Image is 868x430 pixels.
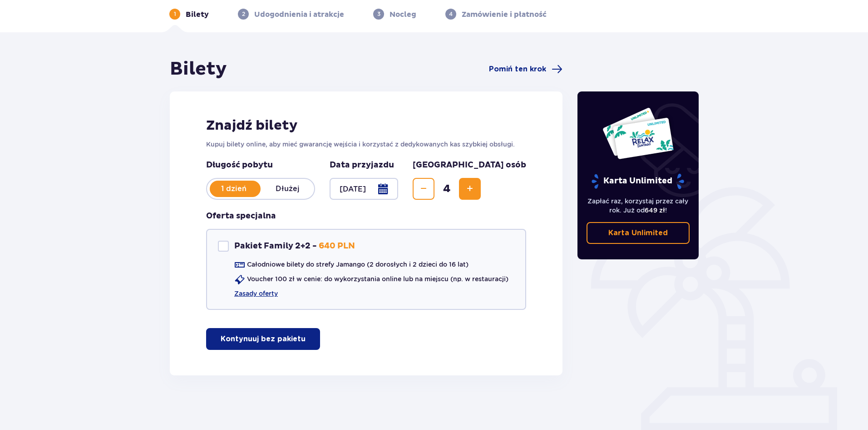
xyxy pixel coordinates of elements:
[377,10,380,18] p: 3
[489,64,546,74] span: Pomiń ten krok
[413,178,434,200] button: Zmniejsz
[206,117,526,134] h2: Znajdź bilety
[645,207,665,214] span: 649 zł
[206,211,276,222] h3: Oferta specjalna
[591,173,685,189] p: Karta Unlimited
[221,334,306,344] p: Kontynuuj bez pakietu
[242,10,245,18] p: 2
[234,241,317,252] p: Pakiet Family 2+2 -
[261,184,314,194] p: Dłużej
[186,10,209,20] p: Bilety
[247,274,508,283] p: Voucher 100 zł w cenie: do wykorzystania online lub na miejscu (np. w restauracji)
[234,289,278,298] a: Zasady oferty
[330,160,394,171] p: Data przyjazdu
[206,140,526,149] p: Kupuj bilety online, aby mieć gwarancję wejścia i korzystać z dedykowanych kas szybkiej obsługi.
[445,9,547,20] div: 4Zamówienie i płatność
[206,160,315,171] p: Długość pobytu
[587,197,690,215] p: Zapłać raz, korzystaj przez cały rok. Już od !
[238,9,344,20] div: 2Udogodnienia i atrakcje
[319,241,355,252] p: 640 PLN
[390,10,416,20] p: Nocleg
[489,64,562,75] a: Pomiń ten krok
[373,9,416,20] div: 3Nocleg
[254,10,344,20] p: Udogodnienia i atrakcje
[449,10,453,18] p: 4
[462,10,547,20] p: Zamówienie i płatność
[247,260,469,269] p: Całodniowe bilety do strefy Jamango (2 dorosłych i 2 dzieci do 16 lat)
[170,58,227,81] h1: Bilety
[207,184,261,194] p: 1 dzień
[436,182,457,196] span: 4
[413,160,526,171] p: [GEOGRAPHIC_DATA] osób
[608,228,668,238] p: Karta Unlimited
[602,107,674,160] img: Dwie karty całoroczne do Suntago z napisem 'UNLIMITED RELAX', na białym tle z tropikalnymi liśćmi...
[587,222,690,244] a: Karta Unlimited
[169,9,209,20] div: 1Bilety
[174,10,176,18] p: 1
[459,178,481,200] button: Zwiększ
[206,328,320,350] button: Kontynuuj bez pakietu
